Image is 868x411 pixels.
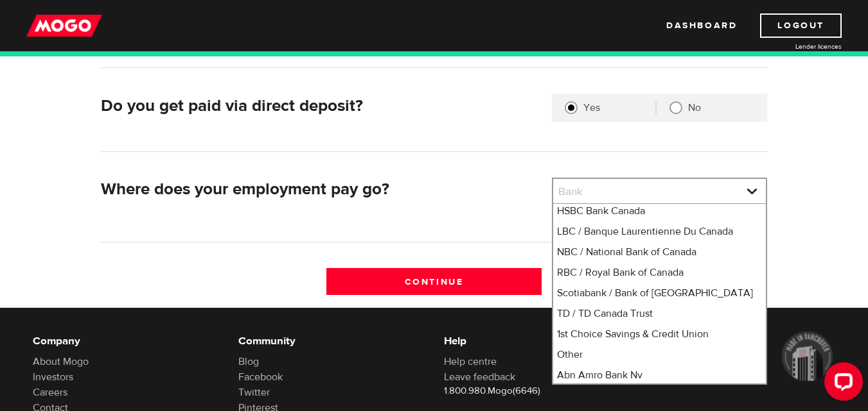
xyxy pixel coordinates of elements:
[238,355,259,368] a: Blog
[444,333,630,349] h6: Help
[101,96,542,116] h2: Do you get paid via direct deposit?
[326,268,542,295] input: Continue
[553,283,766,303] li: Scotiabank / Bank of [GEOGRAPHIC_DATA]
[101,180,542,199] h2: Where does your employment pay go?
[583,101,655,114] label: Yes
[553,201,766,221] li: HSBC Bank Canada
[444,385,630,398] p: 1.800.980.Mogo(6646)
[565,101,578,114] input: Yes
[33,333,219,349] h6: Company
[553,303,766,324] li: TD / TD Canada Trust
[553,262,766,283] li: RBC / Royal Bank of Canada
[553,242,766,262] li: NBC / National Bank of Canada
[238,371,283,383] a: Facebook
[33,386,67,399] a: Careers
[666,13,737,38] a: Dashboard
[33,371,73,383] a: Investors
[444,371,515,383] a: Leave feedback
[669,101,682,114] input: No
[553,365,766,385] li: Abn Amro Bank Nv
[33,355,89,368] a: About Mogo
[745,42,842,51] a: Lender licences
[553,221,766,242] li: LBC / Banque Laurentienne Du Canada
[760,13,842,38] a: Logout
[553,344,766,365] li: Other
[238,333,425,349] h6: Community
[553,324,766,344] li: 1st Choice Savings & Credit Union
[26,13,102,38] img: mogo_logo-11ee424be714fa7cbb0f0f49df9e16ec.png
[814,357,868,411] iframe: LiveChat chat widget
[238,386,270,399] a: Twitter
[688,101,754,114] label: No
[444,355,497,368] a: Help centre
